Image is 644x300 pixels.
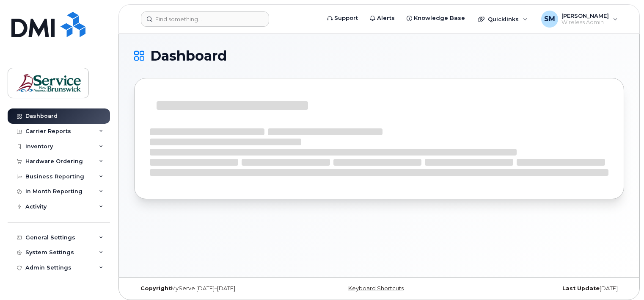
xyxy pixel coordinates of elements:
[140,285,171,292] strong: Copyright
[134,285,297,292] div: MyServe [DATE]–[DATE]
[150,50,227,62] span: Dashboard
[348,285,404,292] a: Keyboard Shortcuts
[461,285,624,292] div: [DATE]
[562,285,600,292] strong: Last Update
